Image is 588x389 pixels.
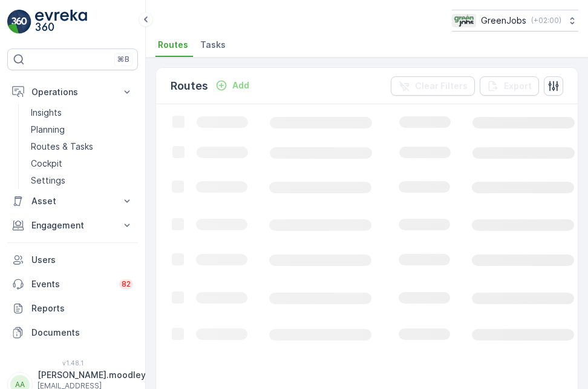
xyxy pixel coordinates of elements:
a: Planning [26,121,138,138]
button: Asset [7,189,138,213]
p: Clear Filters [415,80,468,92]
p: Export [504,80,532,92]
img: logo [7,10,31,34]
p: Users [31,254,133,266]
p: Reports [31,302,133,314]
p: ( +02:00 ) [531,16,561,25]
p: Operations [31,86,114,98]
p: Settings [31,175,65,187]
p: Insights [31,107,62,119]
button: Clear Filters [391,76,475,96]
button: Add [211,78,254,93]
a: Reports [7,296,138,321]
a: Users [7,248,138,272]
a: Events82 [7,272,138,296]
p: Planning [31,124,65,136]
p: Cockpit [31,158,62,170]
a: Cockpit [26,155,138,172]
button: Operations [7,80,138,104]
p: Documents [31,327,133,339]
p: Asset [31,195,114,207]
span: v 1.48.1 [7,359,138,367]
a: Insights [26,104,138,121]
span: Routes [158,39,188,51]
p: [PERSON_NAME].moodley [38,369,146,381]
p: Routes [171,78,208,95]
p: Events [31,278,112,290]
a: Routes & Tasks [26,138,138,155]
p: 82 [122,279,131,289]
button: Export [480,76,539,96]
button: GreenJobs(+02:00) [452,10,578,32]
p: Engagement [31,219,114,231]
img: logo_light-DOdMpM7g.png [35,10,87,34]
p: ⌘B [117,55,129,64]
a: Settings [26,172,138,189]
img: Green_Jobs_Logo.png [452,14,476,27]
p: GreenJobs [481,15,526,27]
button: Engagement [7,213,138,238]
p: Add [232,79,249,91]
span: Tasks [200,39,226,51]
a: Documents [7,321,138,345]
p: Routes & Tasks [31,141,93,153]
